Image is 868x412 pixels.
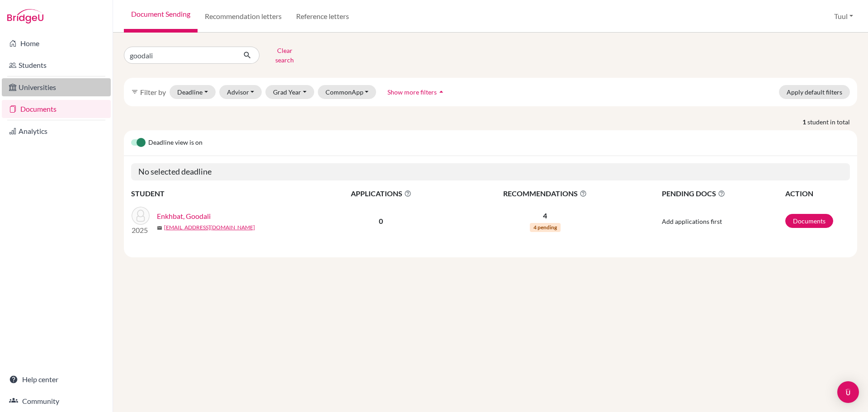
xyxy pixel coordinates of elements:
[259,43,310,67] button: Clear search
[131,88,138,95] i: filter_list
[379,217,383,225] b: 0
[265,85,314,99] button: Grad Year
[779,85,850,99] button: Apply default filters
[2,56,111,74] a: Students
[380,85,453,99] button: Show more filtersarrow_drop_up
[219,85,262,99] button: Advisor
[148,137,203,148] span: Deadline view is on
[2,370,111,388] a: Help center
[802,117,807,127] strong: 1
[662,218,722,225] span: Add applications first
[530,223,561,232] span: 4 pending
[318,85,377,99] button: CommonApp
[662,188,784,199] span: PENDING DOCS
[451,210,640,221] p: 4
[140,88,166,96] span: Filter by
[830,8,857,25] button: Tuul
[132,207,150,225] img: Enkhbat, Goodali
[837,381,859,403] div: Open Intercom Messenger
[124,47,236,64] input: Find student by name...
[131,188,312,199] th: STUDENT
[2,34,111,52] a: Home
[451,188,640,199] span: RECOMMENDATIONS
[2,100,111,118] a: Documents
[2,122,111,140] a: Analytics
[170,85,216,99] button: Deadline
[785,188,850,199] th: ACTION
[2,78,111,96] a: Universities
[132,225,150,236] p: 2025
[2,392,111,410] a: Community
[807,117,857,127] span: student in total
[7,9,43,24] img: Bridge-U
[157,225,162,231] span: mail
[157,211,211,222] a: Enkhbat, Goodali
[785,214,833,228] a: Documents
[131,163,850,180] h5: No selected deadline
[164,223,255,232] a: [EMAIL_ADDRESS][DOMAIN_NAME]
[312,188,450,199] span: APPLICATIONS
[387,88,437,96] span: Show more filters
[437,87,446,96] i: arrow_drop_up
